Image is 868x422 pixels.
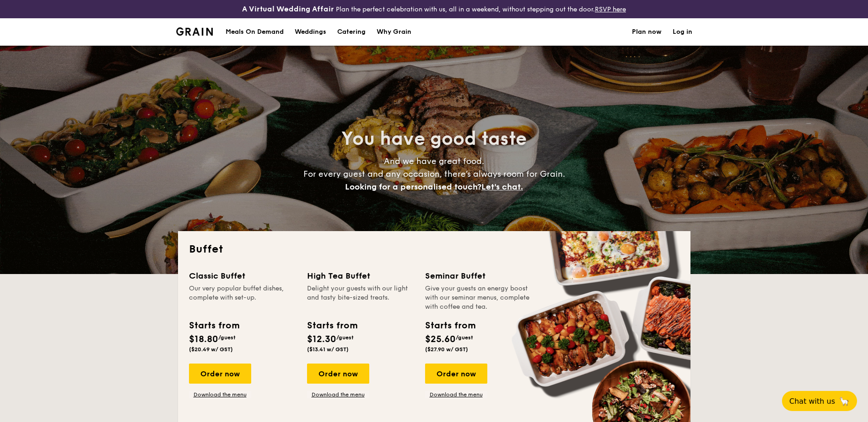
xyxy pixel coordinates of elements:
[425,269,532,282] div: Seminar Buffet
[481,182,523,192] span: Let's chat.
[218,334,236,341] span: /guest
[189,364,251,384] div: Order now
[307,346,349,353] span: ($13.41 w/ GST)
[242,4,334,15] h4: A Virtual Wedding Affair
[425,284,532,311] div: Give your guests an energy boost with our seminar menus, complete with coffee and tea.
[189,269,296,282] div: Classic Buffet
[371,18,417,46] a: Why Grain
[595,5,626,13] a: RSVP here
[307,284,414,311] div: Delight your guests with our light and tasty bite-sized treats.
[632,18,662,46] a: Plan now
[425,319,475,332] div: Starts from
[295,18,326,46] div: Weddings
[782,391,857,411] button: Chat with us🦙
[307,364,369,384] div: Order now
[425,364,487,384] div: Order now
[673,18,692,46] a: Log in
[289,18,332,46] a: Weddings
[337,18,366,46] h1: Catering
[189,284,296,311] div: Our very popular buffet dishes, complete with set-up.
[176,27,213,36] img: Grain
[226,18,284,46] div: Meals On Demand
[307,269,414,282] div: High Tea Buffet
[377,18,411,46] div: Why Grain
[307,319,357,332] div: Starts from
[789,397,835,406] span: Chat with us
[456,334,473,341] span: /guest
[425,334,456,345] span: $25.60
[176,27,213,36] a: Logotype
[307,334,336,345] span: $12.30
[189,334,218,345] span: $18.80
[189,346,233,353] span: ($20.49 w/ GST)
[189,319,239,332] div: Starts from
[336,334,354,341] span: /guest
[332,18,371,46] a: Catering
[425,391,487,398] a: Download the menu
[189,242,679,257] h2: Buffet
[839,396,850,406] span: 🦙
[189,391,251,398] a: Download the menu
[171,4,698,15] div: Plan the perfect celebration with us, all in a weekend, without stepping out the door.
[425,346,468,353] span: ($27.90 w/ GST)
[220,18,289,46] a: Meals On Demand
[307,391,369,398] a: Download the menu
